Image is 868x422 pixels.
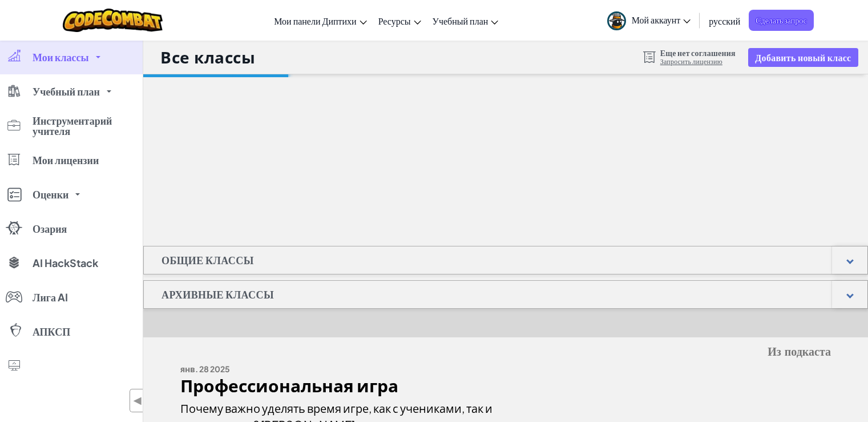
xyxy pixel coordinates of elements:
[768,345,831,359] font: Из подкаста
[274,15,356,27] font: Мои панели Диптихи
[373,5,427,36] a: Ресурсы
[607,11,626,30] img: avatar
[160,46,256,68] font: Все классы
[33,85,100,98] font: Учебный план
[755,51,851,63] font: Добавить новый класс
[180,364,230,374] font: янв. 28 2025
[709,15,740,27] font: русский
[33,325,70,338] font: АПКСП
[748,48,858,67] button: Добавить новый класс
[749,10,814,31] a: Сделать запрос
[33,256,98,269] font: AI HackStack
[133,394,143,407] font: ◀
[660,47,736,58] font: Еще нет соглашения
[632,14,681,26] font: Мой аккаунт
[33,222,67,235] font: Озария
[33,188,68,201] font: Оценки
[33,114,112,137] font: Инструментарий учителя
[162,253,254,266] font: Общие классы
[427,5,504,36] a: Учебный план
[180,375,398,396] font: Профессиональная игра
[33,290,68,304] font: Лига AI
[601,2,697,38] a: Мой аккаунт
[378,15,411,27] font: Ресурсы
[33,153,99,166] font: Мои лицензии
[268,5,372,36] a: Мои панели Диптихи
[162,288,274,301] font: Архивные классы
[63,9,163,32] img: Логотип CodeCombat
[433,15,488,27] font: Учебный план
[703,5,746,36] a: русский
[660,57,722,66] font: Запросить лицензию
[33,50,89,63] font: Мои классы
[756,15,807,25] font: Сделать запрос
